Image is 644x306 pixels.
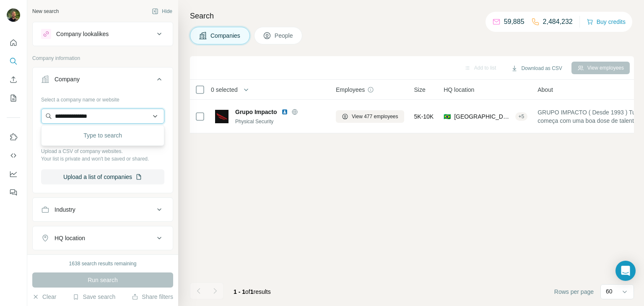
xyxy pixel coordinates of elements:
[55,234,85,242] div: HQ location
[336,86,365,94] span: Employees
[7,8,20,22] img: Avatar
[7,72,20,87] button: Enrich CSV
[55,205,75,214] div: Industry
[235,118,326,125] div: Physical Security
[504,17,525,27] p: 59,885
[275,31,294,40] span: People
[69,260,137,267] div: 1638 search results remaining
[7,54,20,69] button: Search
[32,8,59,15] div: New search
[444,86,474,94] span: HQ location
[41,155,164,163] p: Your list is private and won't be saved or shared.
[32,54,173,62] p: Company information
[33,24,173,44] button: Company lookalikes
[281,109,288,115] img: LinkedIn logo
[250,288,254,295] span: 1
[543,17,573,27] p: 2,484,232
[132,293,173,301] button: Share filters
[505,62,568,75] button: Download as CSV
[55,75,80,83] div: Company
[234,288,271,295] span: results
[7,166,20,182] button: Dashboard
[73,293,115,301] button: Save search
[33,69,173,93] button: Company
[211,86,238,94] span: 0 selected
[587,16,626,28] button: Buy credits
[606,287,613,296] p: 60
[336,110,404,123] button: View 477 employees
[7,185,20,200] button: Feedback
[7,130,20,145] button: Use Surfe on LinkedIn
[7,148,20,163] button: Use Surfe API
[43,127,162,144] div: Type to search
[56,30,109,38] div: Company lookalikes
[414,112,434,121] span: 5K-10K
[7,91,20,106] button: My lists
[215,110,229,123] img: Logo of Grupo Impacto
[515,113,528,120] div: + 5
[33,228,173,248] button: HQ location
[7,35,20,50] button: Quick start
[414,86,426,94] span: Size
[245,288,250,295] span: of
[190,10,634,22] h4: Search
[210,31,241,40] span: Companies
[444,112,451,121] span: 🇧🇷
[32,293,56,301] button: Clear
[41,169,164,184] button: Upload a list of companies
[235,108,277,116] span: Grupo Impacto
[146,5,178,18] button: Hide
[352,113,398,120] span: View 477 employees
[41,93,164,104] div: Select a company name or website
[234,288,245,295] span: 1 - 1
[538,86,553,94] span: About
[554,288,594,296] span: Rows per page
[33,200,173,220] button: Industry
[615,261,636,281] div: Open Intercom Messenger
[454,112,512,121] span: [GEOGRAPHIC_DATA], [GEOGRAPHIC_DATA]
[41,148,164,155] p: Upload a CSV of company websites.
